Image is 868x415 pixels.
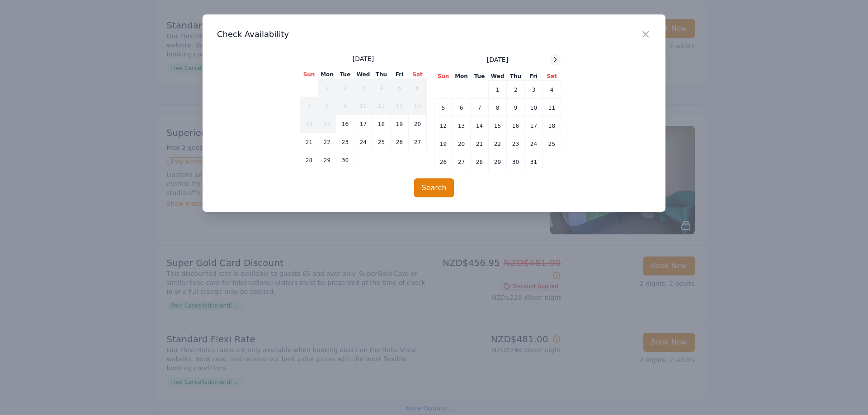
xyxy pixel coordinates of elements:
[414,178,454,197] button: Search
[434,99,453,117] td: 5
[507,153,525,171] td: 30
[507,117,525,135] td: 16
[300,97,318,115] td: 7
[409,79,427,97] td: 6
[354,70,373,79] th: Wed
[373,133,391,151] td: 25
[489,72,507,81] th: Wed
[434,117,453,135] td: 12
[507,81,525,99] td: 2
[409,133,427,151] td: 27
[353,54,374,63] span: [DATE]
[543,135,561,153] td: 25
[489,153,507,171] td: 29
[471,153,489,171] td: 28
[318,133,336,151] td: 22
[453,99,471,117] td: 6
[525,72,543,81] th: Fri
[354,115,373,133] td: 17
[409,115,427,133] td: 20
[373,79,391,97] td: 4
[217,29,651,40] h3: Check Availability
[543,99,561,117] td: 11
[373,97,391,115] td: 11
[525,81,543,99] td: 3
[525,153,543,171] td: 31
[300,115,318,133] td: 14
[409,70,427,79] th: Sat
[489,117,507,135] td: 15
[434,72,453,81] th: Sun
[336,115,354,133] td: 16
[543,117,561,135] td: 18
[354,133,373,151] td: 24
[453,135,471,153] td: 20
[489,81,507,99] td: 1
[300,133,318,151] td: 21
[391,79,409,97] td: 5
[507,99,525,117] td: 9
[391,97,409,115] td: 12
[471,135,489,153] td: 21
[300,70,318,79] th: Sun
[354,97,373,115] td: 10
[507,135,525,153] td: 23
[318,79,336,97] td: 1
[336,133,354,151] td: 23
[507,72,525,81] th: Thu
[434,153,453,171] td: 26
[471,72,489,81] th: Tue
[354,79,373,97] td: 3
[391,133,409,151] td: 26
[471,117,489,135] td: 14
[453,153,471,171] td: 27
[318,151,336,169] td: 29
[318,97,336,115] td: 8
[489,135,507,153] td: 22
[434,135,453,153] td: 19
[336,97,354,115] td: 9
[336,79,354,97] td: 2
[318,115,336,133] td: 15
[409,97,427,115] td: 13
[373,70,391,79] th: Thu
[487,55,508,64] span: [DATE]
[525,135,543,153] td: 24
[471,99,489,117] td: 7
[489,99,507,117] td: 8
[543,72,561,81] th: Sat
[453,117,471,135] td: 13
[373,115,391,133] td: 18
[336,151,354,169] td: 30
[543,81,561,99] td: 4
[300,151,318,169] td: 28
[391,115,409,133] td: 19
[453,72,471,81] th: Mon
[391,70,409,79] th: Fri
[336,70,354,79] th: Tue
[525,99,543,117] td: 10
[525,117,543,135] td: 17
[318,70,336,79] th: Mon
